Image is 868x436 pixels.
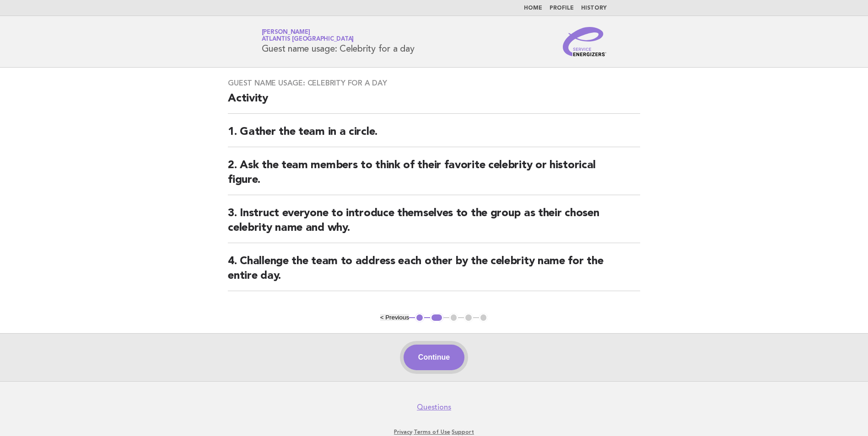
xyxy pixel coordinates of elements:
[414,429,450,435] a: Terms of Use
[262,29,354,42] a: [PERSON_NAME]Atlantis [GEOGRAPHIC_DATA]
[228,91,640,114] h2: Activity
[228,79,640,88] h3: Guest name usage: Celebrity for a day
[262,37,354,43] span: Atlantis [GEOGRAPHIC_DATA]
[430,313,443,322] button: 2
[404,345,464,370] button: Continue
[154,428,714,436] p: · ·
[550,5,574,11] a: Profile
[262,30,415,53] h1: Guest name usage: Celebrity for a day
[228,125,640,147] h2: 1. Gather the team in a circle.
[417,403,451,412] a: Questions
[228,158,640,195] h2: 2. Ask the team members to think of their favorite celebrity or historical figure.
[228,254,640,291] h2: 4. Challenge the team to address each other by the celebrity name for the entire day.
[563,27,607,56] img: Service Energizers
[228,206,640,243] h2: 3. Instruct everyone to introduce themselves to the group as their chosen celebrity name and why.
[452,429,474,435] a: Support
[524,5,542,11] a: Home
[394,429,412,435] a: Privacy
[415,313,424,322] button: 1
[380,314,409,321] button: < Previous
[581,5,607,11] a: History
